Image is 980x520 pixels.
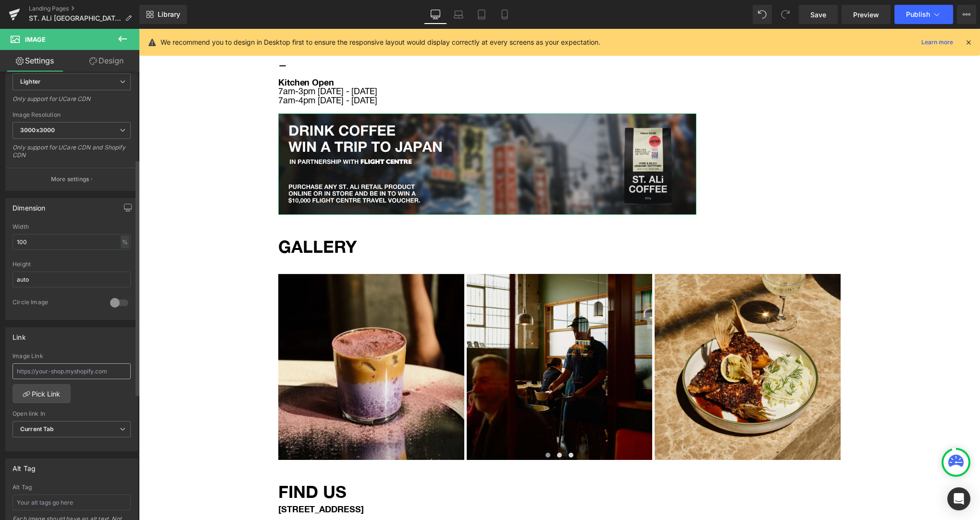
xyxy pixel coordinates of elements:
div: Height [12,261,131,268]
input: Your alt tags go here [12,495,131,510]
input: auto [12,272,131,287]
a: Preview [842,5,891,24]
a: Pick Link [12,384,71,403]
div: Image Resolution [12,111,131,118]
p: More settings [51,175,89,184]
div: Circle Image [12,298,100,309]
span: 7am-4pm [DATE] - [DATE] [139,66,238,76]
div: Alt Tag [12,484,131,491]
span: Opening Hours [139,4,201,15]
a: Landing Pages [29,5,139,12]
div: Open Intercom Messenger [947,487,970,510]
b: Lighter [20,78,40,85]
span: Library [158,10,180,19]
span: Kitchen Open [139,48,195,59]
a: Laptop [447,5,470,24]
div: Open link In [12,410,131,417]
input: auto [12,234,131,250]
img: cafe window with people sitting outside [328,245,514,431]
button: Undo [753,5,772,24]
input: https://your-shop.myshopify.com [12,363,131,379]
span: Save [810,10,826,20]
div: Dimension [12,198,46,212]
span: Preview [853,10,879,20]
h1: GALLERY [139,205,702,231]
a: Design [72,50,141,72]
p: [STREET_ADDRESS] [139,475,673,486]
div: Only support for UCare CDN [12,95,131,109]
div: % [121,235,129,248]
span: 7am-3pm [DATE] - [DATE] [139,57,238,67]
div: Width [12,223,131,230]
span: ST. ALi [GEOGRAPHIC_DATA] [29,14,121,22]
button: Redo [776,5,795,24]
span: Image [25,36,46,43]
span: Publish [906,11,930,18]
b: 3000x3000 [20,126,55,134]
a: Tablet [470,5,493,24]
button: More [957,5,976,24]
span: [DATE] to [DATE], 7am – 5pm [139,13,250,24]
div: Image Link [12,353,131,359]
a: Learn more [918,37,957,48]
button: Publish [894,5,953,24]
button: More settings [6,168,137,190]
p: — [139,32,529,40]
h1: FIND US [139,450,702,476]
a: Mobile [493,5,516,24]
a: New Library [139,5,187,24]
img: white wine in front of table full of food [139,245,325,431]
img: busy cafe with people sitting outside under cafe umbrellas [516,245,702,431]
div: Only support for UCare CDN and Shopify CDN [12,144,131,165]
p: We recommend you to design in Desktop first to ensure the responsive layout would display correct... [161,37,600,48]
a: Desktop [424,5,447,24]
b: Current Tab [20,425,54,433]
div: Alt Tag [12,459,36,472]
div: Link [12,328,26,341]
